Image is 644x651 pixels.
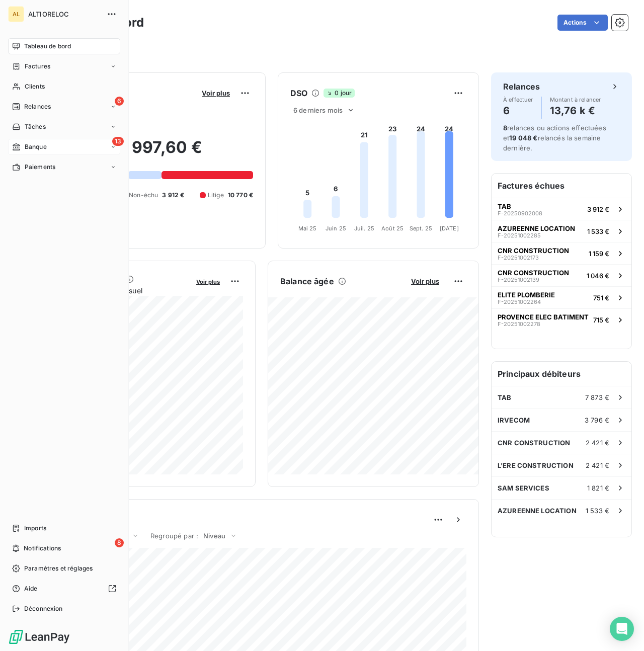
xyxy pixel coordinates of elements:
span: F-20250902008 [498,210,542,216]
span: L'ERE CONSTRUCTION [498,461,574,469]
button: CNR CONSTRUCTIONF-202510021391 046 € [492,264,631,286]
span: 2 421 € [586,461,609,469]
span: 1 821 € [587,484,609,492]
span: ALTIORELOC [28,10,101,18]
h2: 22 997,60 € [57,137,253,168]
span: ELITE PLOMBERIE [498,291,555,299]
span: 1 046 € [587,272,609,280]
button: Voir plus [408,277,442,286]
span: F-20251002139 [498,277,539,283]
span: IRVECOM [498,416,530,424]
span: Banque [25,142,47,151]
span: F-20251002173 [498,255,539,261]
span: CNR CONSTRUCTION [498,439,570,447]
span: 715 € [593,316,609,324]
span: Imports [24,524,46,533]
button: ELITE PLOMBERIEF-20251002264751 € [492,286,631,308]
span: AZUREENNE LOCATION [498,507,577,515]
span: 751 € [593,294,609,302]
span: 0 jour [324,89,355,98]
span: 3 796 € [585,416,609,424]
span: CNR CONSTRUCTION [498,269,569,277]
span: Aide [24,584,38,593]
span: 19 048 € [509,134,537,142]
span: F-20251002264 [498,299,541,305]
span: 6 [115,97,124,106]
h6: Principaux débiteurs [492,362,631,386]
button: Voir plus [199,89,233,98]
span: Voir plus [202,89,230,97]
span: 13 [112,137,124,146]
span: Montant à relancer [550,97,601,103]
span: 1 159 € [589,250,609,258]
h6: DSO [290,87,307,99]
span: 3 912 € [587,205,609,213]
span: 8 [503,124,507,132]
span: AZUREENNE LOCATION [498,224,575,232]
span: SAM SERVICES [498,484,549,492]
span: 7 873 € [585,393,609,401]
button: PROVENCE ELEC BATIMENTF-20251002278715 € [492,308,631,331]
tspan: Juin 25 [326,225,346,232]
span: Factures [25,62,50,71]
button: Voir plus [193,277,223,286]
span: 2 421 € [586,439,609,447]
span: 1 533 € [587,227,609,235]
span: TAB [498,202,511,210]
tspan: [DATE] [440,225,459,232]
span: Voir plus [411,277,439,285]
span: Regroupé par : [150,532,198,540]
tspan: Mai 25 [298,225,317,232]
span: F-20251002278 [498,321,540,327]
tspan: Sept. 25 [410,225,432,232]
span: Tâches [25,122,46,131]
span: F-20251002285 [498,232,541,238]
span: Paiements [25,162,55,172]
h6: Balance âgée [280,275,334,287]
span: Clients [25,82,45,91]
span: Non-échu [129,191,158,200]
span: Relances [24,102,51,111]
span: 6 derniers mois [293,106,343,114]
button: Actions [557,15,608,31]
h6: Factures échues [492,174,631,198]
h6: Relances [503,80,540,93]
span: CNR CONSTRUCTION [498,247,569,255]
h4: 6 [503,103,533,119]
span: 1 533 € [586,507,609,515]
span: Paramètres et réglages [24,564,93,573]
div: Open Intercom Messenger [610,617,634,641]
tspan: Juil. 25 [354,225,374,232]
span: 10 770 € [228,191,253,200]
h4: 13,76 k € [550,103,601,119]
span: Déconnexion [24,604,63,613]
span: Voir plus [196,278,220,285]
div: AL [8,6,24,22]
a: Aide [8,581,120,597]
span: 8 [115,538,124,547]
button: CNR CONSTRUCTIONF-202510021731 159 € [492,242,631,264]
tspan: Août 25 [381,225,404,232]
span: relances ou actions effectuées et relancés la semaine dernière. [503,124,606,152]
img: Logo LeanPay [8,629,70,645]
span: 3 912 € [162,191,184,200]
span: Litige [208,191,224,200]
button: AZUREENNE LOCATIONF-202510022851 533 € [492,220,631,242]
span: Tableau de bord [24,42,71,51]
span: À effectuer [503,97,533,103]
span: Notifications [24,544,61,553]
span: PROVENCE ELEC BATIMENT [498,313,589,321]
span: Niveau [203,532,225,540]
button: TABF-202509020083 912 € [492,198,631,220]
span: TAB [498,393,511,401]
